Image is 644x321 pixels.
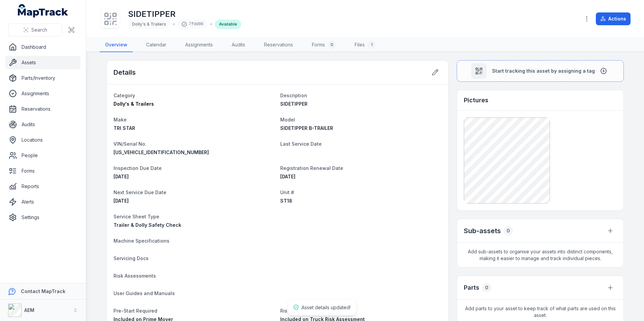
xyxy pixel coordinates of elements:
[5,149,80,162] a: People
[596,12,631,25] button: Actions
[457,243,623,267] span: Add sub-assets to organise your assets into distinct components, making it easier to manage and t...
[280,93,307,98] span: Description
[5,102,80,116] a: Reservations
[24,307,34,313] strong: AEM
[482,283,491,292] div: 0
[114,174,129,179] time: 01/09/2025, 12:00:00 am
[114,222,181,228] span: Trailer & Dolly Safety Check
[178,20,207,29] div: 7fdd86
[349,38,381,52] a: Files1
[114,308,157,314] span: Pre-Start Required
[280,174,295,179] span: [DATE]
[114,117,127,122] span: Make
[21,288,65,294] strong: Contact MapTrack
[301,305,351,310] span: Asset details updated!
[280,174,295,179] time: 19/08/2026, 12:00:00 am
[457,60,624,82] button: Start tracking this asset by assigning a tag
[114,101,154,107] span: Dolly's & Trailers
[280,117,295,122] span: Model
[5,40,80,54] a: Dashboard
[114,198,129,204] span: [DATE]
[280,189,294,195] span: Unit #
[5,118,80,131] a: Audits
[114,189,166,195] span: Next Service Due Date
[464,283,479,292] h3: Parts
[114,290,175,296] span: User Guides and Manuals
[280,308,342,314] span: Risk Assessment needed?
[215,20,241,29] div: Available
[328,41,336,49] div: 0
[18,4,68,17] a: MapTrack
[114,273,156,279] span: Risk Assessments
[259,38,298,52] a: Reservations
[5,211,80,224] a: Settings
[114,214,159,219] span: Service Sheet Type
[464,226,501,236] h2: Sub-assets
[31,27,47,33] span: Search
[114,198,129,204] time: 19/11/2025, 12:00:00 am
[504,226,513,236] div: 0
[280,125,333,131] span: SIDETIPPER B-TRAILER
[5,71,80,85] a: Parts/Inventory
[5,195,80,209] a: Alerts
[280,198,292,204] span: ST18
[5,164,80,178] a: Forms
[280,101,308,107] span: SIDETIPPER
[114,93,135,98] span: Category
[114,68,136,77] h2: Details
[307,38,341,52] a: Forms0
[128,9,241,20] h1: SIDETIPPER
[5,133,80,147] a: Locations
[114,141,147,147] span: VIN/Serial No.
[132,22,166,27] span: Dolly's & Trailers
[367,41,376,49] div: 1
[492,68,595,74] span: Start tracking this asset by assigning a tag
[464,96,488,105] h3: Pictures
[114,149,209,155] span: [US_VEHICLE_IDENTIFICATION_NUMBER]
[114,255,149,261] span: Servicing Docs
[114,125,135,131] span: TRI STAR
[114,165,162,171] span: Inspection Due Date
[141,38,172,52] a: Calendar
[226,38,251,52] a: Audits
[8,24,62,36] button: Search
[100,38,133,52] a: Overview
[114,174,129,179] span: [DATE]
[180,38,218,52] a: Assignments
[280,165,343,171] span: Registration Renewal Date
[114,238,169,244] span: Machine Specifications
[5,56,80,69] a: Assets
[5,180,80,193] a: Reports
[280,141,322,147] span: Last Service Date
[5,87,80,100] a: Assignments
